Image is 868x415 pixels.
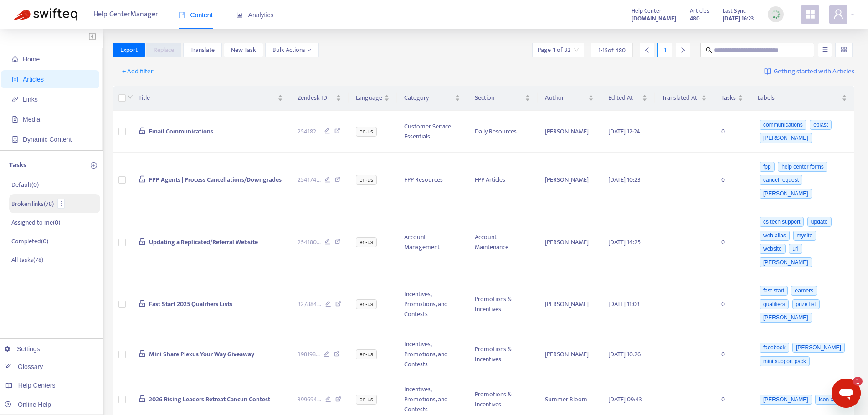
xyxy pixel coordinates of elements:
[190,45,215,55] span: Translate
[18,382,56,389] span: Help Centers
[128,94,133,100] span: down
[770,9,781,20] img: sync_loading.0b5143dde30e3a21642e.gif
[149,126,213,137] span: Email Communications
[723,6,746,16] span: Last Sync
[764,64,854,79] a: Getting started with Articles
[93,6,158,23] span: Help Center Manager
[356,395,377,405] span: en-us
[12,56,18,62] span: home
[680,47,686,53] span: right
[792,299,820,309] span: prize list
[149,394,270,405] span: 2026 Rising Leaders Retreat Cancun Contest
[690,14,700,24] strong: 480
[120,45,138,55] span: Export
[356,93,382,103] span: Language
[298,395,321,405] span: 399694 ...
[12,116,18,123] span: file-image
[644,47,650,53] span: left
[690,6,709,16] span: Articles
[538,332,601,377] td: [PERSON_NAME]
[23,116,40,123] span: Media
[538,277,601,333] td: [PERSON_NAME]
[467,208,538,277] td: Account Maintenance
[298,175,321,185] span: 254174 ...
[298,299,321,309] span: 327884 ...
[356,237,377,247] span: en-us
[760,231,790,241] span: web alias
[758,93,840,103] span: Labels
[832,379,861,408] iframe: Button to launch messaging window, 1 unread message
[538,86,601,111] th: Author
[714,277,750,333] td: 0
[179,12,185,18] span: book
[23,76,44,83] span: Articles
[356,349,377,359] span: en-us
[356,175,377,185] span: en-us
[807,217,832,227] span: update
[608,299,640,309] span: [DATE] 11:03
[397,86,468,111] th: Category
[23,136,72,143] span: Dynamic Content
[760,133,812,143] span: [PERSON_NAME]
[139,300,146,307] span: lock
[139,93,276,103] span: Title
[714,208,750,277] td: 0
[844,377,863,386] iframe: Number of unread messages
[404,93,453,103] span: Category
[538,208,601,277] td: [PERSON_NAME]
[149,299,232,309] span: Fast Start 2025 Qualifiers Lists
[760,343,789,353] span: facebook
[774,67,854,77] span: Getting started with Articles
[11,180,39,190] p: Default ( 0 )
[750,86,854,111] th: Labels
[149,174,282,185] span: FPP Agents | Process Cancellations/Downgrades
[397,111,468,153] td: Customer Service Essentials
[706,47,712,53] span: search
[307,48,312,52] span: down
[760,257,812,267] span: [PERSON_NAME]
[475,93,523,103] span: Section
[662,93,699,103] span: Translated At
[760,313,812,323] span: [PERSON_NAME]
[778,162,827,172] span: help center forms
[139,350,146,357] span: lock
[91,162,97,169] span: plus-circle
[760,356,810,366] span: mini support pack
[467,277,538,333] td: Promotions & Incentives
[139,395,146,402] span: lock
[113,43,145,57] button: Export
[818,43,832,57] button: unordered-list
[632,13,676,24] a: [DOMAIN_NAME]
[23,96,38,103] span: Links
[760,286,788,296] span: fast start
[236,11,274,19] span: Analytics
[11,236,48,246] p: Completed ( 0 )
[789,244,802,254] span: url
[810,120,832,130] span: eblast
[760,162,775,172] span: fpp
[608,237,641,247] span: [DATE] 14:25
[467,111,538,153] td: Daily Resources
[793,231,817,241] span: mysite
[183,43,222,57] button: Translate
[139,238,146,245] span: lock
[290,86,349,111] th: Zendesk ID
[714,153,750,208] td: 0
[298,237,321,247] span: 254180 ...
[298,93,334,103] span: Zendesk ID
[5,401,51,408] a: Online Help
[131,86,291,111] th: Title
[9,160,26,171] p: Tasks
[467,86,538,111] th: Section
[822,46,828,53] span: unordered-list
[655,86,714,111] th: Translated At
[608,349,641,359] span: [DATE] 10:26
[538,153,601,208] td: [PERSON_NAME]
[721,93,736,103] span: Tasks
[5,363,43,370] a: Glossary
[632,6,662,16] span: Help Center
[657,43,672,57] div: 1
[179,11,213,19] span: Content
[467,332,538,377] td: Promotions & Incentives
